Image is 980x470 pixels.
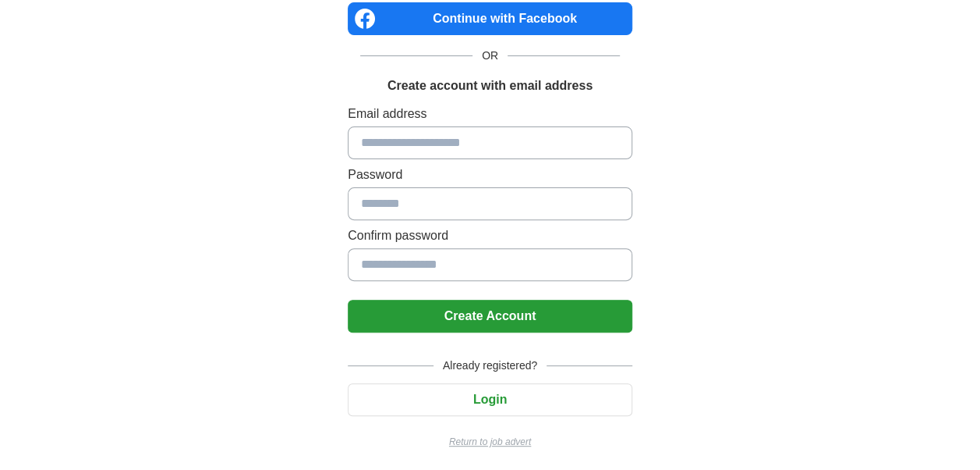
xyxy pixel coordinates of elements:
span: OR [472,48,508,64]
span: Already registered? [433,358,547,374]
a: Login [348,393,632,406]
a: Return to job advert [348,435,632,449]
h1: Create account with email address [387,77,593,95]
a: Continue with Facebook [348,2,632,35]
button: Create Account [348,300,632,333]
label: Password [348,166,632,184]
button: Login [348,383,632,416]
label: Email address [348,105,632,123]
label: Confirm password [348,226,632,245]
